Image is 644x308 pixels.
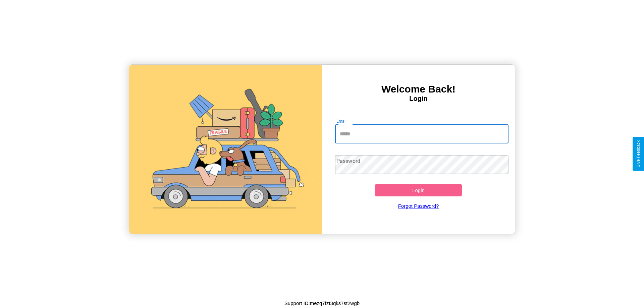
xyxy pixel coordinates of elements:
[322,95,515,103] h4: Login
[375,184,462,196] button: Login
[284,299,360,308] p: Support ID: mezq7fzt3qks7st2wgb
[336,118,347,124] label: Email
[636,140,641,168] div: Give Feedback
[129,65,322,234] img: gif
[332,196,505,215] a: Forgot Password?
[322,83,515,95] h3: Welcome Back!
